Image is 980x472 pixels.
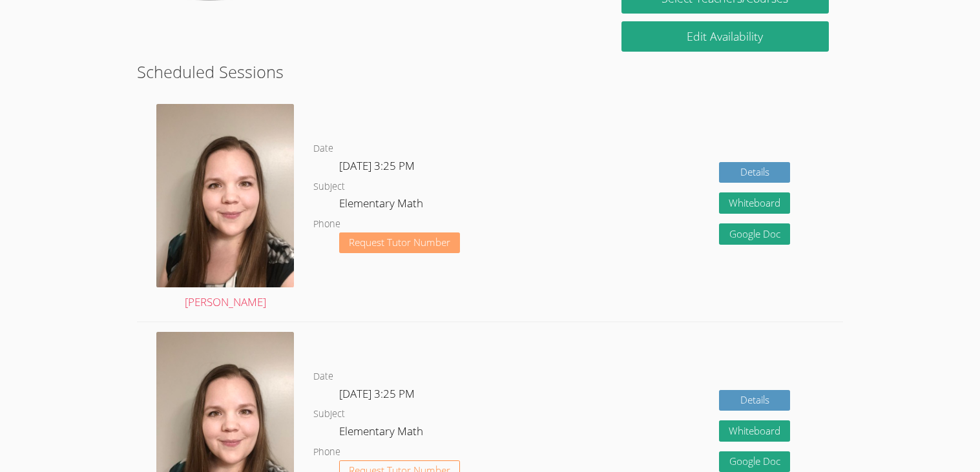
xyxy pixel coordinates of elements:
[719,420,790,442] button: Whiteboard
[339,158,415,173] span: [DATE] 3:25 PM
[156,104,294,312] a: [PERSON_NAME]
[313,406,345,422] dt: Subject
[313,141,333,157] dt: Date
[719,390,790,411] a: Details
[719,192,790,214] button: Whiteboard
[719,223,790,245] a: Google Doc
[349,238,450,247] span: Request Tutor Number
[339,422,426,444] dd: Elementary Math
[339,194,426,216] dd: Elementary Math
[339,386,415,401] span: [DATE] 3:25 PM
[137,59,842,84] h2: Scheduled Sessions
[313,444,340,460] dt: Phone
[719,162,790,183] a: Details
[313,179,345,195] dt: Subject
[156,104,294,287] img: avatar.png
[621,21,828,52] a: Edit Availability
[313,369,333,385] dt: Date
[313,216,340,232] dt: Phone
[339,232,460,254] button: Request Tutor Number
